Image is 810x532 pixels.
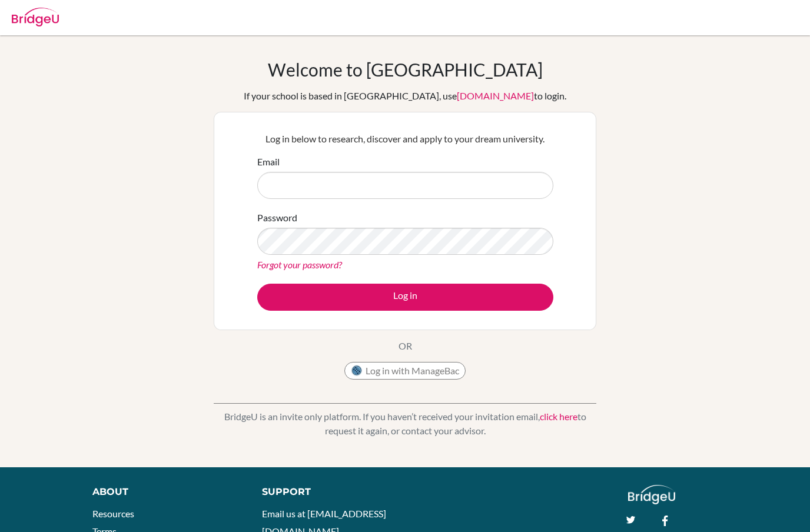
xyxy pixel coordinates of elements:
[12,8,59,26] img: Bridge-U
[257,132,553,146] p: Log in below to research, discover and apply to your dream university.
[540,411,577,422] a: click here
[244,89,566,103] div: If your school is based in [GEOGRAPHIC_DATA], use to login.
[268,59,543,80] h1: Welcome to [GEOGRAPHIC_DATA]
[92,485,235,499] div: About
[257,284,553,311] button: Log in
[257,155,280,169] label: Email
[457,90,534,101] a: [DOMAIN_NAME]
[257,211,297,225] label: Password
[628,485,676,504] img: logo_white@2x-f4f0deed5e89b7ecb1c2cc34c3e3d731f90f0f143d5ea2071677605dd97b5244.png
[257,259,342,270] a: Forgot your password?
[92,508,134,519] a: Resources
[214,410,596,438] p: BridgeU is an invite only platform. If you haven’t received your invitation email, to request it ...
[344,362,466,380] button: Log in with ManageBac
[399,339,412,353] p: OR
[262,485,393,499] div: Support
